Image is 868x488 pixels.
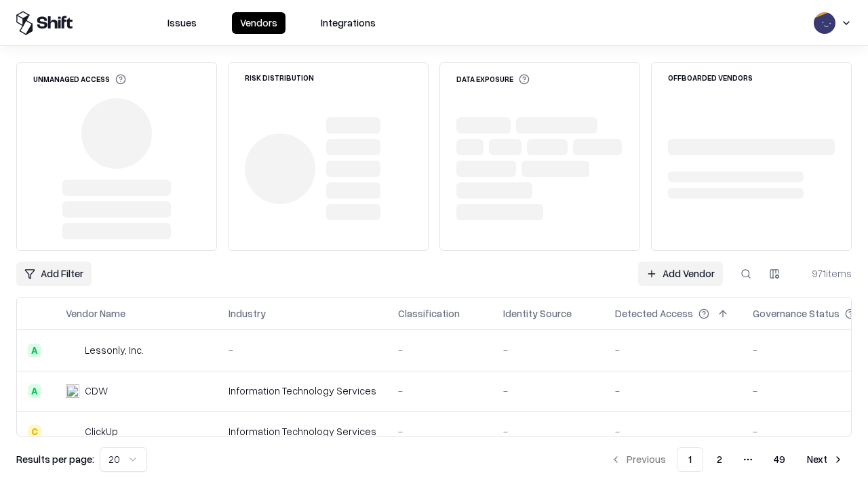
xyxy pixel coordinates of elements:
[668,74,753,81] div: Offboarded Vendors
[245,74,314,81] div: Risk Distribution
[503,384,593,398] div: -
[229,384,376,398] div: Information Technology Services
[33,74,126,85] div: Unmanaged Access
[615,384,731,398] div: -
[85,424,118,439] div: ClickUp
[677,447,703,472] button: 1
[398,343,481,357] div: -
[615,343,731,357] div: -
[28,344,41,357] div: A
[85,343,144,357] div: Lessonly, Inc.
[229,424,376,439] div: Information Technology Services
[16,262,92,286] button: Add Filter
[66,306,125,321] div: Vendor Name
[232,12,285,34] button: Vendors
[85,384,108,398] div: CDW
[456,74,530,85] div: Data Exposure
[159,12,205,34] button: Issues
[229,343,376,357] div: -
[503,343,593,357] div: -
[398,384,481,398] div: -
[398,306,460,321] div: Classification
[16,452,94,466] p: Results per page:
[66,344,79,357] img: Lessonly, Inc.
[66,425,79,439] img: ClickUp
[799,447,852,472] button: Next
[615,306,693,321] div: Detected Access
[229,306,266,321] div: Industry
[638,262,723,286] a: Add Vendor
[615,424,731,439] div: -
[398,424,481,439] div: -
[706,447,733,472] button: 2
[313,12,384,34] button: Integrations
[66,384,79,398] img: CDW
[28,384,41,398] div: A
[753,306,840,321] div: Governance Status
[503,424,593,439] div: -
[503,306,572,321] div: Identity Source
[763,447,796,472] button: 49
[602,447,852,472] nav: pagination
[28,425,41,439] div: C
[797,266,852,281] div: 971 items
